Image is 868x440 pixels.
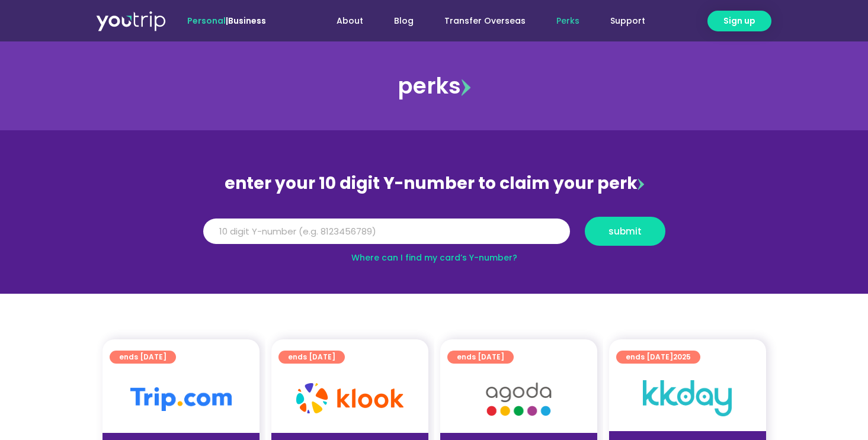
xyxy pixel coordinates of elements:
span: ends [DATE] [457,351,504,364]
span: submit [608,227,642,236]
a: Blog [379,10,429,32]
span: ends [DATE] [626,351,691,364]
input: 10 digit Y-number (e.g. 8123456789) [203,219,570,245]
a: ends [DATE] [110,351,176,364]
span: 2025 [673,352,691,362]
span: | [187,15,266,27]
form: Y Number [203,217,665,255]
button: submit [585,217,665,246]
span: Sign up [723,15,755,27]
span: ends [DATE] [288,351,335,364]
a: Perks [541,10,595,32]
a: Transfer Overseas [429,10,541,32]
span: Personal [187,15,226,27]
a: ends [DATE]2025 [616,351,700,364]
a: ends [DATE] [447,351,514,364]
div: enter your 10 digit Y-number to claim your perk [197,168,671,199]
a: Sign up [707,11,771,31]
a: ends [DATE] [278,351,345,364]
nav: Menu [298,10,661,32]
a: Business [228,15,266,27]
a: Support [595,10,661,32]
span: ends [DATE] [119,351,166,364]
a: About [321,10,379,32]
a: Where can I find my card’s Y-number? [351,252,517,264]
